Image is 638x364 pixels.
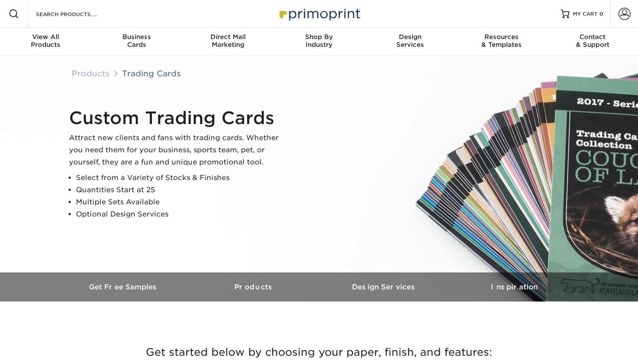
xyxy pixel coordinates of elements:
[182,28,273,56] a: Direct MailMarketing
[573,10,598,18] span: MY CART
[76,208,286,220] li: Optional Design Services
[72,69,110,78] a: Products
[365,33,456,41] span: Design
[182,33,273,41] span: Direct Mail
[365,28,456,56] a: DesignServices
[91,28,182,56] a: BusinessCards
[76,196,286,208] li: Multiple Sets Available
[189,283,319,291] h3: Products
[182,33,273,49] div: Marketing
[35,9,120,19] input: SEARCH PRODUCTS.....
[319,272,449,302] a: Design Services
[59,272,189,302] a: Get Free Samples
[319,283,449,291] h3: Design Services
[547,33,638,41] span: Contact
[276,4,362,23] img: Primoprint
[449,272,579,302] a: Inspiration
[69,132,286,168] p: Attract new clients and fans with trading cards. Whether you need them for your business, sports ...
[547,33,638,49] div: & Support
[91,33,182,41] span: Business
[273,33,365,41] span: Shop By
[76,172,286,184] li: Select from a Variety of Stocks & Finishes
[456,33,547,49] div: & Templates
[122,69,181,78] a: Trading Cards
[76,184,286,196] li: Quantities Start at 25
[599,11,603,17] span: 0
[449,283,579,291] h3: Inspiration
[273,33,365,49] div: Industry
[91,33,182,49] div: Cards
[69,108,286,128] h1: Custom Trading Cards
[456,28,547,56] a: Resources& Templates
[456,33,547,41] span: Resources
[365,33,456,49] div: Services
[273,28,365,56] a: Shop ByIndustry
[189,272,319,302] a: Products
[59,283,189,291] h3: Get Free Samples
[547,28,638,56] a: Contact& Support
